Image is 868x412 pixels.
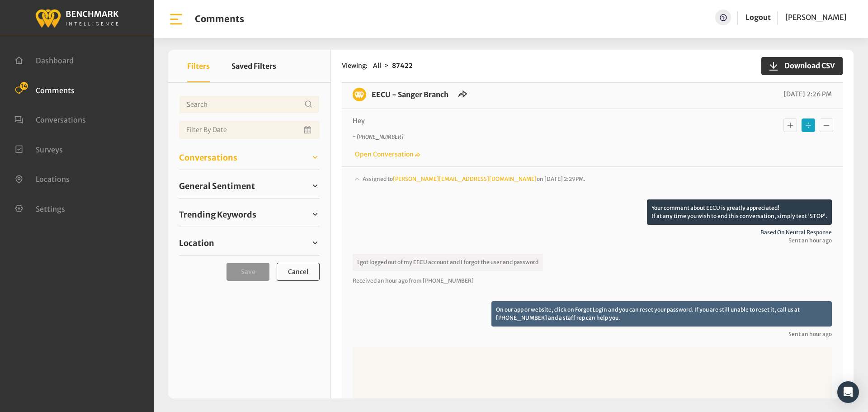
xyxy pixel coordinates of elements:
a: Trending Keywords [179,208,320,221]
span: [DATE] 2:26 PM [781,90,832,98]
a: Open Conversation [353,150,420,158]
img: benchmark [353,88,366,101]
span: Assigned to on [DATE] 2:29PM. [363,175,585,182]
span: Location [179,237,214,249]
span: [PERSON_NAME] [785,13,846,22]
a: [PERSON_NAME][EMAIL_ADDRESS][DOMAIN_NAME] [393,175,537,182]
span: Surveys [36,145,63,154]
a: Dashboard [14,55,74,64]
button: Saved Filters [231,50,276,82]
a: Settings [14,204,65,213]
span: an hour ago [377,277,408,284]
img: bar [168,11,184,27]
a: [PERSON_NAME] [785,9,846,25]
button: Download CSV [761,57,843,75]
span: Trending Keywords [179,208,256,221]
p: On our app or website, click on Forgot Login and you can reset your password. If you are still un... [491,301,832,327]
p: I got logged out of my EECU account and I forgot the user and password [353,254,543,271]
span: All [373,62,381,70]
a: Comments 14 [14,85,75,94]
a: Conversations [14,114,86,123]
p: Your comment about EECU is greatly appreciated! If at any time you wish to end this conversation,... [647,199,832,225]
h1: Comments [195,14,244,24]
span: Conversations [36,115,86,124]
input: Username [179,95,320,114]
button: Open Calendar [302,121,314,139]
a: Logout [745,9,771,25]
span: General Sentiment [179,180,255,192]
span: Received [353,277,377,284]
span: Locations [36,175,70,184]
button: Cancel [277,263,320,281]
div: Open Intercom Messenger [837,381,859,403]
span: Conversations [179,152,237,164]
a: General Sentiment [179,179,320,193]
a: Surveys [14,144,63,153]
a: Locations [14,174,70,183]
span: Sent an hour ago [353,237,832,245]
span: Download CSV [779,60,835,71]
a: Logout [745,13,771,22]
span: Settings [36,204,65,213]
p: Hey [353,116,712,126]
div: Assigned to[PERSON_NAME][EMAIL_ADDRESS][DOMAIN_NAME]on [DATE] 2:29PM. [353,174,832,199]
span: Viewing: [342,61,368,71]
a: EECU - Sanger Branch [372,90,448,99]
button: Filters [187,50,210,82]
span: 14 [20,82,28,90]
input: Date range input field [179,121,320,139]
a: Location [179,236,320,250]
i: ~ [PHONE_NUMBER] [353,133,403,140]
span: Based on neutral response [353,228,832,237]
span: Sent an hour ago [353,330,832,338]
span: Comments [36,85,75,95]
img: benchmark [35,7,119,29]
span: from [PHONE_NUMBER] [409,277,474,284]
a: Conversations [179,151,320,164]
div: Basic example [781,116,835,134]
span: Dashboard [36,56,74,65]
strong: 87422 [392,62,413,70]
h6: EECU - Sanger Branch [366,88,454,101]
